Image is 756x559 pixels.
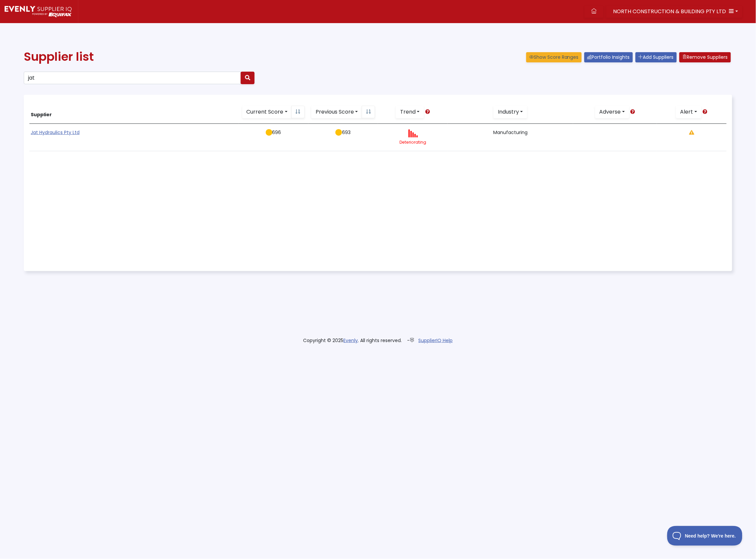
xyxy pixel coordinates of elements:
a: Portfolio Insights [584,52,633,62]
td: Manufacturing [448,124,573,151]
input: Search your supplier list [24,72,241,84]
div: Button group with nested dropdown [242,106,305,118]
button: Remove Suppliers [679,52,731,62]
a: Sort By Ascending Score [362,106,375,118]
a: Evenly [344,337,358,344]
a: SupplierIQ Help [419,337,453,344]
div: Button group with nested dropdown [311,106,375,118]
button: Show Score Ranges [526,52,582,62]
span: 696 [272,129,281,136]
a: Add Suppliers [636,52,677,62]
button: NORTH CONSTRUCTION & BUILDING PTY LTD [606,5,742,18]
small: Deteriorating [399,139,426,145]
a: Jat Hydraulics Pty Ltd [31,129,80,136]
iframe: Toggle Customer Support [667,526,743,546]
a: Previous Score [311,106,362,118]
a: Adverse [595,106,629,118]
th: Supplier [29,100,239,124]
a: Industry [494,106,527,118]
span: NORTH CONSTRUCTION & BUILDING PTY LTD [613,8,726,15]
img: Supply Predict [5,6,72,17]
a: Alert [676,106,702,118]
a: Trend [396,106,424,118]
a: Sort By Ascending Score [292,106,305,118]
a: Current Score [242,106,292,118]
span: Supplier list [24,48,94,65]
span: 693 [342,129,351,136]
div: Copyright © 2025 . All rights reserved. - [269,337,487,344]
